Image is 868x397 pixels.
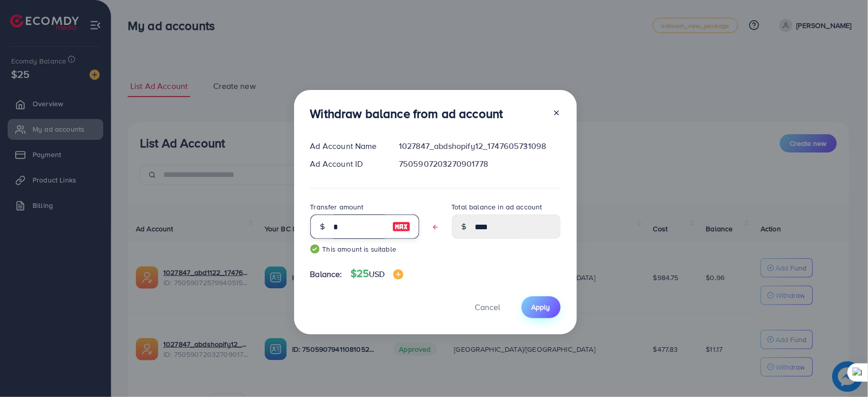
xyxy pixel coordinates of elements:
[532,302,551,312] span: Apply
[310,202,364,212] label: Transfer amount
[462,296,513,318] button: Cancel
[522,296,561,318] button: Apply
[351,267,403,280] h4: $25
[302,140,391,152] div: Ad Account Name
[391,140,568,152] div: 1027847_abdshopify12_1747605731098
[369,268,385,280] span: USD
[475,301,501,313] span: Cancel
[302,158,391,170] div: Ad Account ID
[310,268,342,280] span: Balance:
[310,245,320,254] img: guide
[393,269,403,280] img: image
[391,158,568,170] div: 7505907203270901778
[310,106,503,121] h3: Withdraw balance from ad account
[392,221,411,233] img: image
[452,202,542,212] label: Total balance in ad account
[310,244,419,254] small: This amount is suitable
